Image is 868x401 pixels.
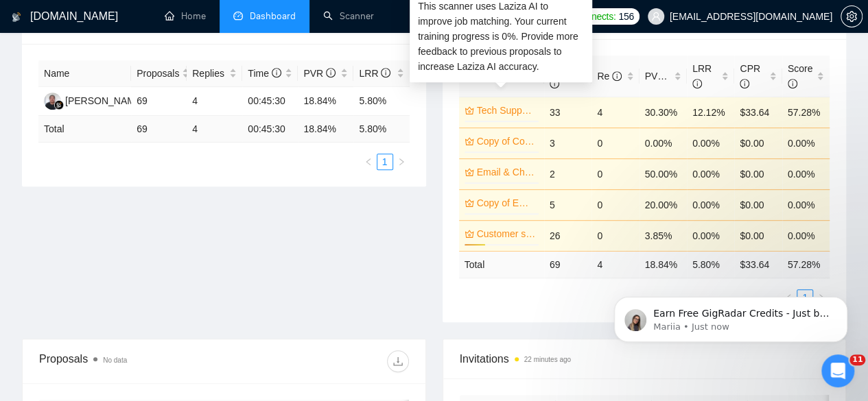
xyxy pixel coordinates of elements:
time: 22 minutes ago [524,356,571,363]
button: left [360,154,377,170]
img: logo [12,6,21,28]
td: 26 [544,220,591,251]
span: crown [465,136,474,146]
td: 0.00% [687,220,734,251]
a: Email & Chat Support - customer support S-1 [477,165,536,180]
span: download [388,356,408,367]
td: 5 [544,189,591,220]
li: Next Page [393,154,410,170]
span: Bids [550,63,568,89]
td: 12.12% [687,97,734,127]
td: $0.00 [734,158,782,189]
a: setting [841,11,863,22]
button: download [387,350,409,372]
td: Total [38,116,131,143]
td: 4 [187,87,242,116]
td: 3 [544,127,591,158]
span: right [397,158,406,166]
span: left [364,158,373,166]
td: 0.00% [687,127,734,158]
td: 4 [591,97,639,127]
th: Replies [187,60,242,87]
td: 0.00% [782,158,830,189]
td: 57.28 % [782,251,830,278]
div: Proposals [39,350,224,372]
img: gigradar-bm.png [54,100,64,110]
span: Replies [192,66,226,81]
td: $33.64 [734,97,782,127]
td: 69 [544,251,591,278]
td: 57.28% [782,97,830,127]
li: 1 [377,154,393,170]
td: 50.00% [640,158,687,189]
th: Proposals [131,60,187,87]
td: 18.84% [298,87,353,116]
td: $0.00 [734,189,782,220]
span: Proposals [137,66,179,81]
div: [PERSON_NAME] [65,93,144,108]
td: $0.00 [734,220,782,251]
span: crown [465,229,474,239]
span: PVR [645,71,677,82]
td: 0.00% [687,189,734,220]
span: Re [597,71,622,82]
span: LRR [359,68,390,79]
td: $ 33.64 [734,251,782,278]
iframe: Intercom live chat [821,354,854,387]
span: Time [248,68,281,79]
td: 00:45:30 [242,87,298,116]
span: setting [841,11,862,22]
td: 4 [187,116,242,143]
td: 18.84 % [640,251,687,278]
td: 5.80% [353,87,409,116]
td: $0.00 [734,127,782,158]
span: 156 [618,9,633,24]
button: setting [841,5,863,27]
span: PVR [303,68,336,79]
span: user [651,12,661,21]
span: crown [465,167,474,177]
td: 0 [591,127,639,158]
td: 0 [591,220,639,251]
span: Connects: [574,9,615,24]
span: CPR [740,63,760,89]
a: 1 [377,154,392,169]
td: 2 [544,158,591,189]
td: 4 [591,251,639,278]
li: Previous Page [360,154,377,170]
td: 33 [544,97,591,127]
span: info-circle [326,68,336,77]
th: Name [38,60,131,87]
iframe: Intercom notifications message [594,268,868,364]
span: info-circle [550,79,559,88]
img: RS [44,93,61,110]
span: dashboard [233,11,243,21]
span: LRR [692,63,712,89]
td: 5.80 % [353,116,409,143]
td: 00:45:30 [242,116,298,143]
a: Customer support - Humayun [477,226,536,241]
a: Copy of Email & Chat Support - customer support S-1 [477,195,536,210]
td: 18.84 % [298,116,353,143]
span: 11 [849,354,865,365]
td: 69 [131,87,187,116]
span: info-circle [667,71,677,81]
span: info-circle [740,79,749,88]
span: info-circle [612,71,622,81]
span: Dashboard [250,10,296,22]
span: No data [103,356,127,364]
span: crown [465,106,474,115]
a: RS[PERSON_NAME] [44,95,144,106]
td: 5.80 % [687,251,734,278]
span: info-circle [272,68,281,77]
a: homeHome [165,10,206,22]
td: 0.00% [782,189,830,220]
td: 0.00% [782,127,830,158]
td: 0.00% [782,220,830,251]
td: 0.00% [687,158,734,189]
a: searchScanner [323,10,374,22]
td: 3.85% [640,220,687,251]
